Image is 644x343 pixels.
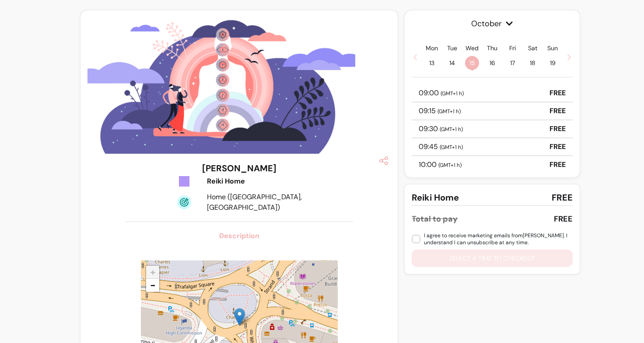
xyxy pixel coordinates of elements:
img: Pavlina Petrovova [234,308,245,326]
span: 13 [425,56,439,70]
img: Tickets Icon [177,174,191,188]
p: FREE [549,106,566,116]
p: Fri [509,44,516,52]
span: 14 [445,56,459,70]
span: + [150,266,156,278]
p: Sat [528,44,537,52]
span: ( GMT+1 h ) [437,108,461,115]
p: 10:00 [419,159,462,170]
p: 09:30 [419,124,463,134]
span: − [150,279,156,291]
span: ( GMT+1 h ) [440,126,463,133]
img: https://d3pz9znudhj10h.cloudfront.net/cf2dbb26-937c-4fcd-b0ef-0fcf15e680cc [87,14,355,154]
span: Reiki Home [412,191,459,204]
h3: [PERSON_NAME] [202,162,276,174]
p: 09:00 [419,88,464,98]
p: FREE [549,88,566,98]
p: FREE [549,142,566,152]
p: Tue [447,44,457,52]
p: Wed [465,44,479,52]
a: Zoom in [146,266,159,279]
span: ( GMT+1 h ) [441,90,464,97]
span: 16 [485,56,499,70]
p: 09:15 [419,106,461,116]
p: Sun [547,44,558,52]
span: 15 [465,56,479,70]
span: 17 [505,56,519,70]
p: FREE [549,159,566,170]
span: 19 [546,56,560,70]
div: Home ([GEOGRAPHIC_DATA], [GEOGRAPHIC_DATA]) [207,192,313,213]
span: ( GMT+1 h ) [440,144,463,151]
span: ( GMT+1 h ) [438,162,462,169]
a: Zoom out [146,279,159,292]
span: FREE [552,191,573,204]
h3: Description [126,231,353,241]
span: October [412,17,573,30]
span: • [471,66,473,74]
span: 18 [525,56,539,70]
p: Mon [426,44,438,52]
div: FREE [554,213,573,225]
p: 09:45 [419,142,463,152]
p: FREE [549,124,566,134]
div: Total to pay [412,213,458,225]
p: Thu [487,44,497,52]
div: Reiki Home [207,176,313,187]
